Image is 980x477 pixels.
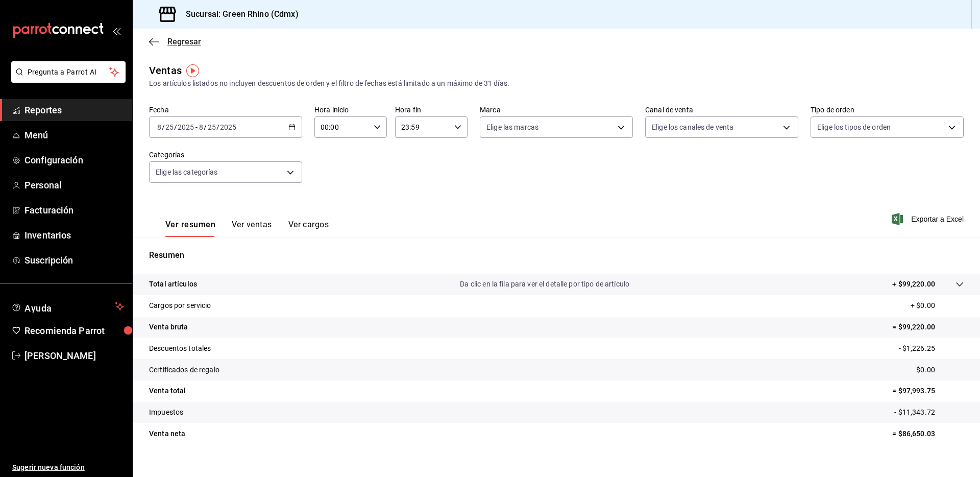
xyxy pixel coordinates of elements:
[157,123,162,131] input: --
[177,123,194,131] input: ----
[12,462,124,473] span: Sugerir nueva función
[149,386,186,396] p: Venta total
[149,322,188,332] p: Venta bruta
[232,220,272,237] button: Ver ventas
[149,300,211,311] p: Cargos por servicio
[178,8,299,20] h3: Sucursal: Green Rhino (Cdmx)
[892,279,935,290] p: + $99,220.00
[24,300,111,313] span: Ayuda
[207,123,216,131] input: --
[149,365,219,375] p: Certificados de regalo
[195,123,198,131] span: -
[149,37,201,46] button: Regresar
[174,123,177,131] span: /
[913,365,964,375] p: - $0.00
[314,106,387,113] label: Hora inicio
[167,37,201,46] span: Regresar
[216,123,219,131] span: /
[645,106,798,113] label: Canal de venta
[149,249,964,261] p: Resumen
[7,74,126,85] a: Pregunta a Parrot AI
[24,253,124,267] span: Suscripción
[24,128,124,142] span: Menú
[165,220,329,237] div: navigation tabs
[892,386,964,396] p: = $97,993.75
[149,428,185,439] p: Venta neta
[899,343,964,354] p: - $1,226.25
[165,220,215,237] button: Ver resumen
[219,123,237,131] input: ----
[149,63,182,78] div: Ventas
[199,123,204,131] input: --
[24,178,124,192] span: Personal
[156,167,218,177] span: Elige las categorías
[24,228,124,242] span: Inventarios
[486,122,538,132] span: Elige las marcas
[480,106,633,113] label: Marca
[817,122,891,132] span: Elige los tipos de orden
[28,67,110,78] span: Pregunta a Parrot AI
[892,322,964,332] p: = $99,220.00
[652,122,733,132] span: Elige los canales de venta
[911,300,964,311] p: + $0.00
[149,106,302,113] label: Fecha
[24,203,124,217] span: Facturación
[894,213,964,225] button: Exportar a Excel
[149,343,211,354] p: Descuentos totales
[149,78,964,89] div: Los artículos listados no incluyen descuentos de orden y el filtro de fechas está limitado a un m...
[24,324,124,338] span: Recomienda Parrot
[288,220,329,237] button: Ver cargos
[24,103,124,117] span: Reportes
[204,123,207,131] span: /
[186,64,199,77] img: Tooltip marker
[149,279,197,290] p: Total artículos
[811,106,964,113] label: Tipo de orden
[24,349,124,363] span: [PERSON_NAME]
[892,428,964,439] p: = $86,650.03
[112,27,120,35] button: open_drawer_menu
[11,61,126,83] button: Pregunta a Parrot AI
[395,106,468,113] label: Hora fin
[149,407,183,418] p: Impuestos
[460,279,629,290] p: Da clic en la fila para ver el detalle por tipo de artículo
[24,153,124,167] span: Configuración
[162,123,165,131] span: /
[894,407,964,418] p: - $11,343.72
[149,151,302,158] label: Categorías
[165,123,174,131] input: --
